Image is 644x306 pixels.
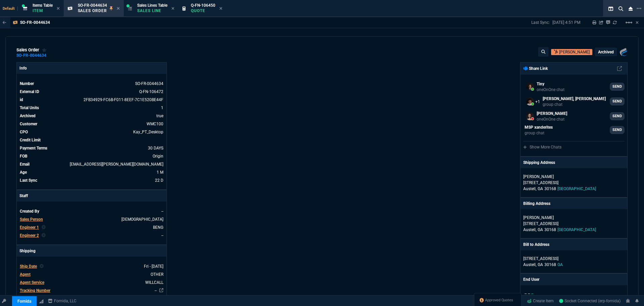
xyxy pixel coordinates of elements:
[559,299,621,303] span: Socket Connected (erp-fornida)
[137,8,167,13] p: Sales Line
[151,272,163,277] span: OTHER
[551,49,592,55] a: Open Customer in hubSpot
[20,217,43,222] span: Sales Person
[162,138,163,142] span: undefined
[19,271,164,278] tr: undefined
[20,130,28,134] span: CPO
[20,162,30,167] span: Email
[19,177,164,184] tr: 7/28/25 => 4:51 PM
[78,3,107,8] span: SO-FR-0044634
[19,145,164,151] tr: undefined
[156,114,163,118] span: true
[20,225,39,230] span: Engineer 1
[523,215,588,221] p: [PERSON_NAME]
[19,169,164,176] tr: 7/21/25 => 7:00 PM
[147,122,163,126] a: WMC100
[525,130,553,136] p: group chat
[20,20,50,25] p: SO-FR-0044634
[610,112,625,120] a: SEND
[19,88,164,95] tr: See Marketplace Order
[19,104,164,111] tr: undefined
[537,87,565,92] p: oneOnOne chat
[610,126,625,134] a: SEND
[523,227,536,232] span: Austell,
[17,62,166,74] p: Info
[17,245,166,257] p: Shipping
[19,287,164,294] tr: undefined
[537,81,565,87] p: Tiny
[137,3,167,8] span: Sales Lines Table
[544,262,556,267] span: 30168
[19,121,164,127] tr: undefined
[16,47,47,53] div: sales order
[78,8,107,13] p: Sales Order
[523,276,539,282] p: End User
[145,280,163,285] span: WILLCALL
[42,224,46,230] nx-icon: Clear selected rep
[133,130,163,134] a: Kay_PT_Desktop
[523,124,625,136] a: kantha.kathiravan@fornida.com,Kaleb.Hutchinson@fornida.com,Brian.Over@fornida.com,billy.hefner@fo...
[523,256,625,262] p: [STREET_ADDRESS]
[16,55,46,56] a: SO-FR-0044634
[610,97,625,105] a: SEND
[40,263,44,269] nx-icon: Clear selected rep
[20,146,47,150] span: Payment Terms
[523,186,536,191] span: Austell,
[606,5,616,13] nx-icon: Split Panels
[139,89,163,94] a: See Marketplace Order
[524,296,556,306] a: Create Item
[19,129,164,135] tr: undefined
[19,137,164,143] tr: undefined
[70,162,163,167] span: kyonts@wm-coffman.com
[528,291,530,296] span: --
[19,153,164,160] tr: undefined
[19,216,164,223] tr: undefined
[537,117,567,122] p: oneOnOne chat
[626,5,635,13] nx-icon: Close Workbench
[19,263,164,270] tr: undefined
[19,224,164,231] tr: BENG
[557,227,596,232] span: [GEOGRAPHIC_DATA]
[552,20,580,25] p: [DATE] 4:51 PM
[531,20,552,25] p: Last Sync:
[135,81,163,86] span: See Marketplace Order
[148,146,163,150] span: 30 DAYS
[46,298,78,304] a: msbcCompanyName
[161,209,163,214] span: --
[523,145,561,149] a: Show More Chats
[117,6,120,11] nx-icon: Close Tab
[19,113,164,119] tr: undefined
[523,201,550,207] p: Billing Address
[84,97,163,102] span: See Marketplace Order
[543,96,606,102] p: [PERSON_NAME], [PERSON_NAME]
[20,114,36,118] span: Archived
[616,5,626,13] nx-icon: Search
[20,264,37,269] span: Ship Date
[144,264,163,269] span: 2025-07-25T00:00:00.000Z
[19,80,164,87] tr: See Marketplace Order
[544,186,556,191] span: 30168
[559,49,590,55] p: [PERSON_NAME]
[153,225,163,230] span: BENG
[636,20,639,25] a: Hide Workbench
[57,6,60,11] nx-icon: Close Tab
[191,3,215,8] span: Q-FN-106450
[537,111,567,117] p: [PERSON_NAME]
[157,170,163,175] span: 7/21/25 => 7:00 PM
[523,180,625,186] p: [STREET_ADDRESS]
[525,291,527,296] span: --
[171,6,174,11] nx-icon: Close Tab
[121,217,163,222] span: VAHI
[637,5,641,12] nx-icon: Open New Tab
[538,262,543,267] span: GA
[523,80,625,93] a: ryan.neptune@fornida.com
[3,6,18,11] span: Default
[20,233,39,238] span: Engineer 2
[19,208,164,215] tr: undefined
[17,190,166,202] p: Staff
[155,288,157,293] a: --
[544,227,556,232] span: 30168
[523,242,549,248] p: Bill to Address
[543,102,606,107] p: group chat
